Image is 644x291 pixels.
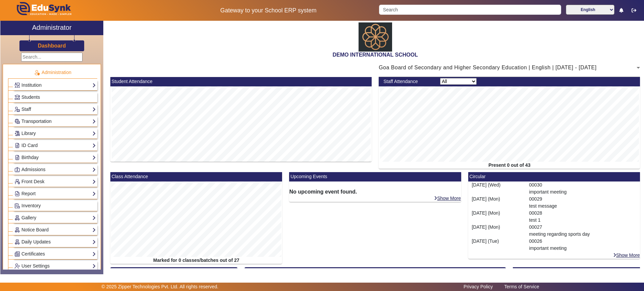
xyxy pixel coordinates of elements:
[380,78,437,85] div: Staff Attendance
[15,203,20,208] img: Inventory.png
[289,189,461,195] h6: No upcoming event found.
[529,189,637,196] p: important meeting
[526,224,640,238] div: 00027
[379,162,640,169] div: Present 0 out of 43
[526,181,640,196] div: 00030
[526,210,640,224] div: 00028
[526,196,640,210] div: 00029
[513,267,640,277] mat-card-header: [DATE] Birthday [DEMOGRAPHIC_DATA] (Thu)
[34,70,40,76] img: Administration.png
[15,95,20,100] img: Students.png
[468,238,526,252] div: [DATE] (Tue)
[468,210,526,224] div: [DATE] (Mon)
[529,231,637,238] p: meeting regarding sports day
[529,217,637,224] p: test 1
[468,224,526,238] div: [DATE] (Mon)
[529,245,637,252] p: important meeting
[289,172,461,181] mat-card-header: Upcoming Events
[460,282,496,291] a: Privacy Policy
[14,93,96,101] a: Students
[102,283,219,290] p: © 2025 Zipper Technologies Pvt. Ltd. All rights reserved.
[110,267,237,277] mat-card-header: AbsentToday
[107,52,644,58] h2: DEMO INTERNATIONAL SCHOOL
[613,252,640,258] a: Show More
[434,195,461,201] a: Show More
[21,53,83,62] input: Search...
[110,77,372,86] mat-card-header: Student Attendance
[21,203,41,208] span: Inventory
[38,43,66,49] h3: Dashboard
[0,21,103,35] a: Administrator
[529,203,637,210] p: test message
[110,257,282,264] div: Marked for 0 classes/batches out of 27
[38,42,66,49] a: Dashboard
[526,238,640,252] div: 00026
[14,202,96,210] a: Inventory
[165,7,372,14] h5: Gateway to your School ERP system
[110,172,282,181] mat-card-header: Class Attendance
[501,282,542,291] a: Terms of Service
[468,196,526,210] div: [DATE] (Mon)
[245,267,506,277] mat-card-header: Fee Report
[379,5,561,15] input: Search
[8,69,97,76] p: Administration
[21,94,40,100] span: Students
[379,65,596,70] span: Goa Board of Secondary and Higher Secondary Education | English | [DATE] - [DATE]
[468,172,640,181] mat-card-header: Circular
[359,22,392,52] img: abdd4561-dfa5-4bc5-9f22-bd710a8d2831
[32,23,72,31] h2: Administrator
[468,181,526,196] div: [DATE] (Wed)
